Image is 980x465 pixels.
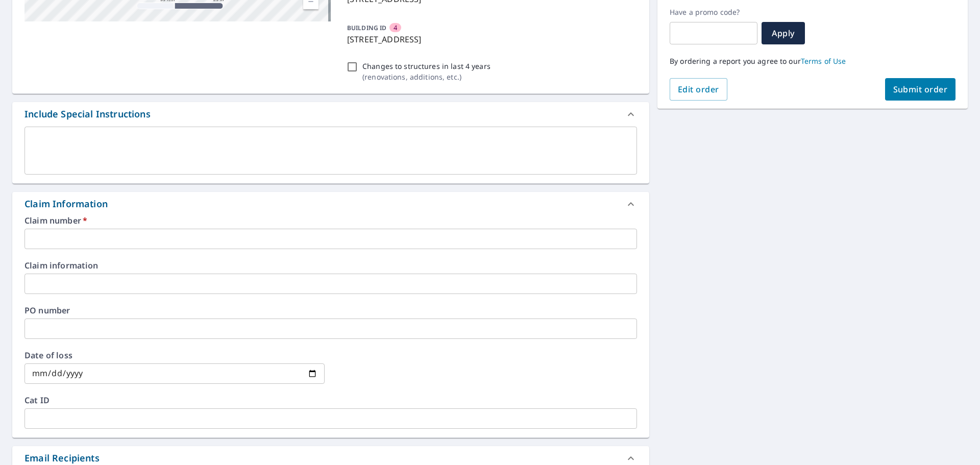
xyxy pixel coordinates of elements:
[24,451,100,465] div: Email Recipients
[24,306,637,314] label: PO number
[801,56,846,66] a: Terms of Use
[678,84,719,95] span: Edit order
[24,197,108,211] div: Claim Information
[12,192,649,216] div: Claim Information
[24,261,637,270] label: Claim information
[394,23,397,33] span: 4
[893,84,948,95] span: Submit order
[24,107,151,121] div: Include Special Instructions
[362,61,491,71] p: Changes to structures in last 4 years
[12,102,649,127] div: Include Special Instructions
[24,396,637,404] label: Cat ID
[362,71,491,82] p: ( renovations, additions, etc. )
[885,78,956,101] button: Submit order
[670,8,757,17] label: Have a promo code?
[770,28,797,39] span: Apply
[24,216,637,225] label: Claim number
[670,78,727,101] button: Edit order
[670,57,955,66] p: By ordering a report you agree to our
[347,33,633,45] p: [STREET_ADDRESS]
[24,351,325,359] label: Date of loss
[347,23,386,32] p: BUILDING ID
[762,22,805,44] button: Apply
